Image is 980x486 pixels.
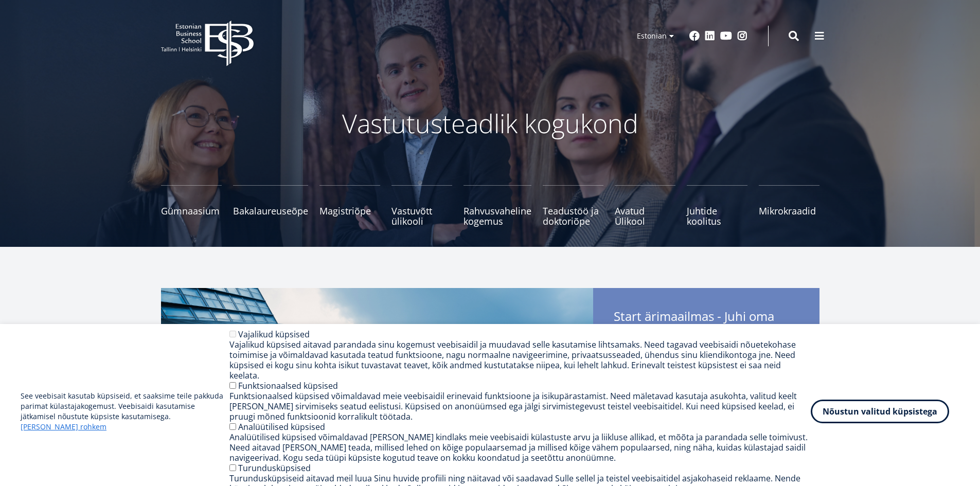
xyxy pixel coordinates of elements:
[464,185,531,226] a: Rahvusvaheline kogemus
[233,206,308,216] span: Bakalaureuseõpe
[737,31,747,41] a: Instagram
[229,339,811,381] div: Vajalikud küpsised aitavad parandada sinu kogemust veebisaidil ja muudavad selle kasutamise lihts...
[705,31,715,41] a: Linkedin
[238,329,310,340] label: Vajalikud küpsised
[21,391,229,432] p: See veebisait kasutab küpsiseid, et saaksime teile pakkuda parimat külastajakogemust. Veebisaidi ...
[391,206,452,226] span: Vastuvõtt ülikooli
[238,421,325,433] label: Analüütilised küpsised
[687,206,747,226] span: Juhtide koolitus
[689,31,700,41] a: Facebook
[464,206,531,226] span: Rahvusvaheline kogemus
[811,400,949,423] button: Nõustun valitud küpsistega
[161,206,222,216] span: Gümnaasium
[21,422,106,432] a: [PERSON_NAME] rohkem
[233,185,308,226] a: Bakalaureuseõpe
[720,31,732,41] a: Youtube
[229,432,811,463] div: Analüütilised küpsised võimaldavad [PERSON_NAME] kindlaks meie veebisaidi külastuste arvu ja liik...
[759,185,819,226] a: Mikrokraadid
[161,185,222,226] a: Gümnaasium
[218,108,763,139] p: Vastutusteadlik kogukond
[238,380,338,391] label: Funktsionaalsed küpsised
[615,185,675,226] a: Avatud Ülikool
[319,185,380,226] a: Magistriõpe
[687,185,747,226] a: Juhtide koolitus
[543,206,603,226] span: Teadustöö ja doktoriõpe
[543,185,603,226] a: Teadustöö ja doktoriõpe
[615,206,675,226] span: Avatud Ülikool
[391,185,452,226] a: Vastuvõtt ülikooli
[238,462,311,474] label: Turundusküpsised
[161,288,593,483] img: Start arimaailmas
[229,391,811,422] div: Funktsionaalsed küpsised võimaldavad meie veebisaidil erinevaid funktsioone ja isikupärastamist. ...
[614,309,799,343] span: Start ärimaailmas - Juhi oma
[759,206,819,216] span: Mikrokraadid
[319,206,380,216] span: Magistriõpe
